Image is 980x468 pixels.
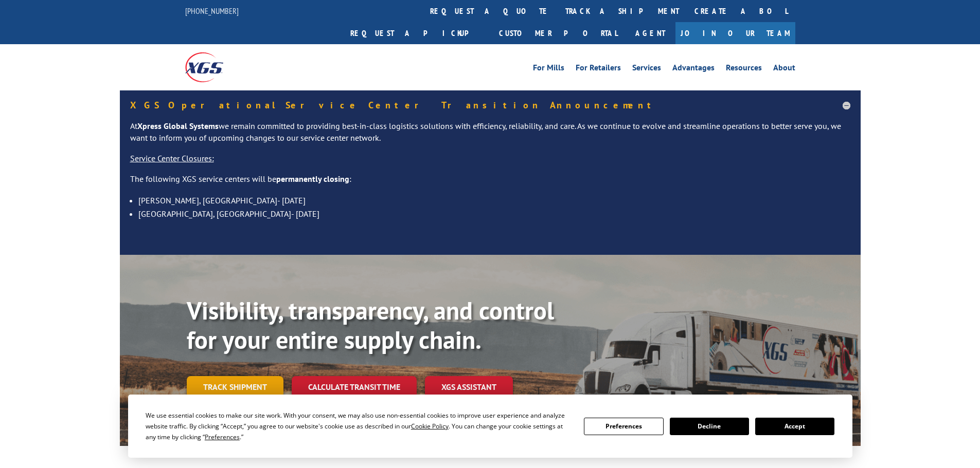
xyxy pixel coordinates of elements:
[187,376,283,398] a: Track shipment
[343,22,491,44] a: Request a pickup
[138,207,850,220] li: [GEOGRAPHIC_DATA], [GEOGRAPHIC_DATA]- [DATE]
[755,418,834,435] button: Accept
[672,64,715,75] a: Advantages
[130,120,850,153] p: At we remain committed to providing best-in-class logistics solutions with efficiency, reliabilit...
[205,433,240,441] span: Preferences
[584,418,663,435] button: Preferences
[130,101,850,110] h5: XGS Operational Service Center Transition Announcement
[773,64,795,75] a: About
[632,64,661,75] a: Services
[276,174,349,184] strong: permanently closing
[425,376,513,398] a: XGS ASSISTANT
[625,22,675,44] a: Agent
[138,194,850,207] li: [PERSON_NAME], [GEOGRAPHIC_DATA]- [DATE]
[675,22,795,44] a: Join Our Team
[130,153,214,163] u: Service Center Closures:
[185,6,239,16] a: [PHONE_NUMBER]
[576,64,621,75] a: For Retailers
[411,422,449,430] span: Cookie Policy
[187,294,554,356] b: Visibility, transparency, and control for your entire supply chain.
[670,418,749,435] button: Decline
[726,64,762,75] a: Resources
[292,376,417,398] a: Calculate transit time
[128,395,852,458] div: Cookie Consent Prompt
[130,173,850,194] p: The following XGS service centers will be :
[491,22,625,44] a: Customer Portal
[146,410,572,442] div: We use essential cookies to make our site work. With your consent, we may also use non-essential ...
[137,121,219,131] strong: Xpress Global Systems
[533,64,564,75] a: For Mills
